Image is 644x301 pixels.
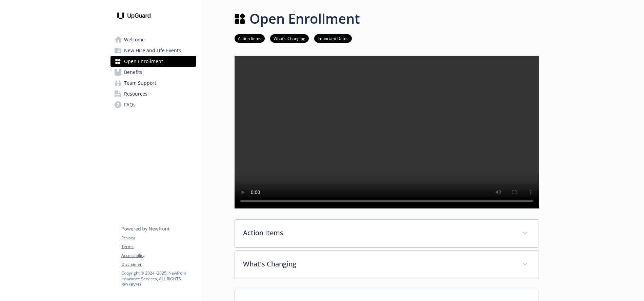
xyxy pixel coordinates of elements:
[121,270,196,287] p: Copyright © 2024 - 2025 , Newfront Insurance Services, ALL RIGHTS RESERVED
[235,220,539,247] div: Action Items
[121,253,196,259] a: Accessibility
[270,35,309,41] a: What's Changing
[110,45,196,56] a: New Hire and Life Events
[110,56,196,67] a: Open Enrollment
[110,34,196,45] a: Welcome
[314,35,352,41] a: Important Dates
[110,88,196,99] a: Resources
[243,259,514,269] p: What's Changing
[110,78,196,88] a: Team Support
[124,45,181,56] span: New Hire and Life Events
[249,8,360,29] h1: Open Enrollment
[124,78,156,88] span: Team Support
[121,235,196,241] a: Privacy
[124,88,147,99] span: Resources
[124,34,145,45] span: Welcome
[110,99,196,110] a: FAQs
[124,67,142,78] span: Benefits
[124,56,163,67] span: Open Enrollment
[124,99,136,110] span: FAQs
[110,67,196,78] a: Benefits
[235,251,539,279] div: What's Changing
[235,35,265,41] a: Action Items
[121,261,196,267] a: Disclaimer
[243,228,514,238] p: Action Items
[121,244,196,250] a: Terms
